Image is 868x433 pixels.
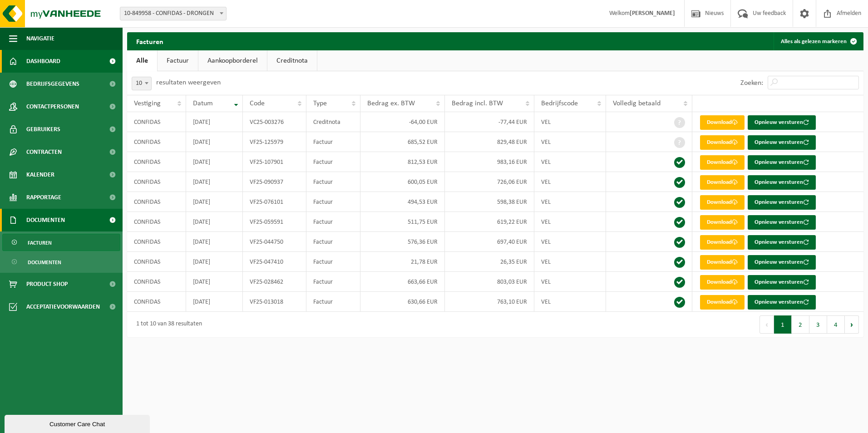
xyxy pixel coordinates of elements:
button: 3 [809,315,827,334]
span: Acceptatievoorwaarden [26,295,100,318]
button: Next [845,315,859,334]
strong: [PERSON_NAME] [630,10,675,17]
td: -64,00 EUR [360,112,445,132]
td: 619,22 EUR [445,212,534,232]
a: Alle [127,50,157,71]
span: Volledig betaald [613,100,661,107]
span: Dashboard [26,50,60,73]
button: Opnieuw versturen [748,235,816,250]
td: 803,03 EUR [445,272,534,292]
button: Opnieuw versturen [748,195,816,210]
span: Gebruikers [26,118,60,141]
td: 21,78 EUR [360,252,445,272]
span: Product Shop [26,273,68,295]
td: Factuur [306,252,360,272]
td: VF25-047410 [243,252,306,272]
td: CONFIDAS [127,152,186,172]
td: [DATE] [186,212,243,232]
button: Opnieuw versturen [748,255,816,270]
span: Documenten [28,254,61,271]
td: Factuur [306,172,360,192]
td: CONFIDAS [127,252,186,272]
td: Factuur [306,132,360,152]
td: VEL [534,292,606,312]
td: VEL [534,172,606,192]
td: 726,06 EUR [445,172,534,192]
td: [DATE] [186,292,243,312]
td: VF25-059591 [243,212,306,232]
td: Factuur [306,232,360,252]
td: CONFIDAS [127,292,186,312]
td: VEL [534,252,606,272]
td: 576,36 EUR [360,232,445,252]
button: Previous [759,315,774,334]
button: Opnieuw versturen [748,215,816,230]
span: Code [250,100,265,107]
button: Opnieuw versturen [748,155,816,170]
td: VEL [534,112,606,132]
span: Documenten [26,209,65,231]
td: [DATE] [186,272,243,292]
a: Factuur [158,50,198,71]
button: 2 [792,315,809,334]
td: CONFIDAS [127,172,186,192]
td: 763,10 EUR [445,292,534,312]
button: 4 [827,315,845,334]
button: 1 [774,315,792,334]
button: Opnieuw versturen [748,275,816,290]
a: Aankoopborderel [198,50,267,71]
td: [DATE] [186,172,243,192]
span: Contactpersonen [26,95,79,118]
td: 630,66 EUR [360,292,445,312]
a: Documenten [2,253,120,271]
td: [DATE] [186,252,243,272]
td: VC25-003276 [243,112,306,132]
td: VEL [534,192,606,212]
td: [DATE] [186,112,243,132]
td: Creditnota [306,112,360,132]
td: [DATE] [186,152,243,172]
td: [DATE] [186,192,243,212]
td: CONFIDAS [127,212,186,232]
button: Opnieuw versturen [748,295,816,310]
td: Factuur [306,192,360,212]
td: VEL [534,272,606,292]
a: Creditnota [267,50,317,71]
td: [DATE] [186,232,243,252]
td: CONFIDAS [127,272,186,292]
span: 10-849958 - CONFIDAS - DRONGEN [120,7,227,20]
span: 10-849958 - CONFIDAS - DRONGEN [120,7,226,20]
span: Rapportage [26,186,61,209]
span: Facturen [28,234,52,251]
td: 494,53 EUR [360,192,445,212]
label: resultaten weergeven [156,79,221,86]
td: Factuur [306,292,360,312]
td: CONFIDAS [127,112,186,132]
span: Bedrag ex. BTW [367,100,415,107]
a: Facturen [2,234,120,251]
td: CONFIDAS [127,132,186,152]
td: 663,66 EUR [360,272,445,292]
td: VF25-076101 [243,192,306,212]
td: 697,40 EUR [445,232,534,252]
span: Vestiging [134,100,161,107]
td: Factuur [306,212,360,232]
td: CONFIDAS [127,192,186,212]
a: Download [700,155,745,170]
td: VF25-044750 [243,232,306,252]
td: 26,35 EUR [445,252,534,272]
span: Navigatie [26,27,54,50]
span: 10 [132,77,152,90]
span: Bedrijfscode [541,100,578,107]
span: Datum [193,100,213,107]
div: 1 tot 10 van 38 resultaten [132,316,202,333]
button: Opnieuw versturen [748,115,816,130]
button: Alles als gelezen markeren [774,32,863,50]
span: 10 [132,77,151,90]
td: VF25-013018 [243,292,306,312]
button: Opnieuw versturen [748,135,816,150]
td: VEL [534,132,606,152]
td: CONFIDAS [127,232,186,252]
td: VEL [534,212,606,232]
